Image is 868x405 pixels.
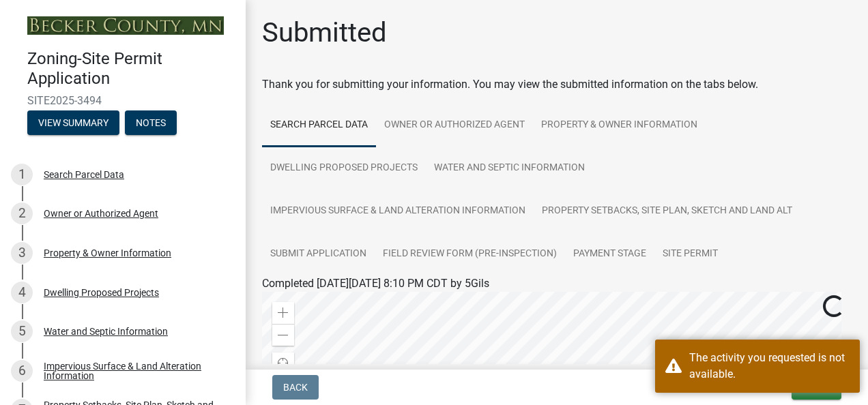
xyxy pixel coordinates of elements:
a: Search Parcel Data [262,104,376,147]
a: Payment Stage [565,232,654,276]
div: Thank you for submitting your information. You may view the submitted information on the tabs below. [262,76,852,93]
div: Zoom in [272,302,294,324]
div: 2 [11,202,33,224]
div: Water and Septic Information [44,327,168,336]
div: The activity you requested is not available. [689,350,850,382]
a: Impervious Surface & Land Alteration Information [262,190,534,233]
button: Back [272,375,319,400]
wm-modal-confirm: Summary [27,118,119,129]
div: 3 [11,242,33,264]
a: Property Setbacks, Site Plan, Sketch and Land Alt [534,190,800,233]
button: View Summary [27,110,119,135]
a: Water and Septic Information [426,147,593,190]
div: Zoom out [272,324,294,346]
div: 1 [11,164,33,185]
div: 4 [11,282,33,303]
span: Completed [DATE][DATE] 8:10 PM CDT by 5Gils [262,277,489,290]
a: Owner or Authorized Agent [376,104,533,147]
a: Property & Owner Information [533,104,706,147]
div: 5 [11,320,33,342]
h4: Zoning-Site Permit Application [27,49,235,89]
img: Becker County, Minnesota [27,16,224,35]
button: Notes [125,110,177,135]
span: Back [283,382,308,393]
a: Submit Application [262,232,375,276]
div: Dwelling Proposed Projects [44,288,159,297]
wm-modal-confirm: Notes [125,118,177,129]
div: Find my location [272,352,294,374]
div: 6 [11,360,33,382]
a: Dwelling Proposed Projects [262,147,426,190]
div: Owner or Authorized Agent [44,209,158,218]
div: Search Parcel Data [44,170,124,179]
h1: Submitted [262,16,387,49]
div: Property & Owner Information [44,248,171,258]
span: SITE2025-3494 [27,94,218,107]
div: Impervious Surface & Land Alteration Information [44,361,224,380]
a: Field Review Form (Pre-Inspection) [375,232,565,276]
a: Site Permit [654,232,726,276]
